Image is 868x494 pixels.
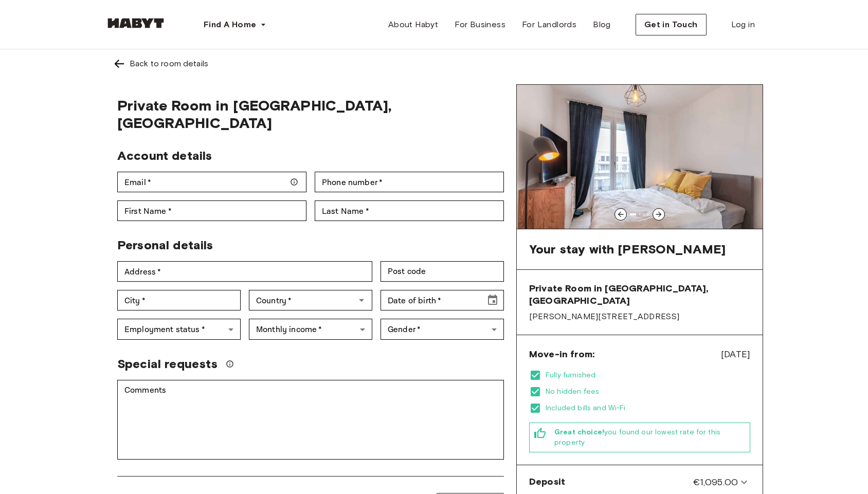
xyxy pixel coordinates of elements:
[522,19,576,31] span: For Landlords
[117,97,504,132] span: Private Room in [GEOGRAPHIC_DATA], [GEOGRAPHIC_DATA]
[554,427,746,448] span: you found our lowest rate for this property
[529,242,726,257] span: Your stay with [PERSON_NAME]
[446,14,514,35] a: For Business
[117,237,213,252] span: Personal details
[315,172,504,192] div: Phone number
[644,19,698,31] span: Get in Touch
[105,49,763,78] a: Left pointing arrowBack to room details
[105,18,167,28] img: Habyt
[529,475,565,489] span: Deposit
[482,290,503,310] button: Choose date
[117,356,218,372] span: Special requests
[117,200,306,221] div: First Name
[585,14,619,35] a: Blog
[117,290,241,310] div: City
[514,14,585,35] a: For Landlords
[204,19,256,31] span: Find A Home
[693,475,738,489] span: €1,095.00
[546,370,750,380] span: Fully furnished
[636,14,707,35] button: Get in Touch
[226,360,234,368] svg: We'll do our best to accommodate your request, but please note we can't guarantee it will be poss...
[130,58,208,70] div: Back to room details
[517,85,763,229] img: Image of the room
[546,403,750,413] span: Included bills and Wi-Fi
[195,14,275,35] button: Find A Home
[354,293,369,307] button: Open
[721,347,750,361] span: [DATE]
[529,348,594,360] span: Move-in from:
[593,19,611,31] span: Blog
[723,14,763,35] a: Log in
[117,261,372,282] div: Address
[290,178,298,186] svg: Make sure your email is correct — we'll send your booking details there.
[388,19,438,31] span: About Habyt
[546,387,750,397] span: No hidden fees
[117,380,504,460] div: Comments
[380,14,446,35] a: About Habyt
[381,261,504,282] div: Post code
[315,200,504,221] div: Last Name
[731,19,755,31] span: Log in
[455,19,505,31] span: For Business
[117,148,212,163] span: Account details
[113,58,125,70] img: Left pointing arrow
[554,428,604,436] b: Great choice!
[529,311,750,322] span: [PERSON_NAME][STREET_ADDRESS]
[529,282,750,307] span: Private Room in [GEOGRAPHIC_DATA], [GEOGRAPHIC_DATA]
[117,172,306,192] div: Email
